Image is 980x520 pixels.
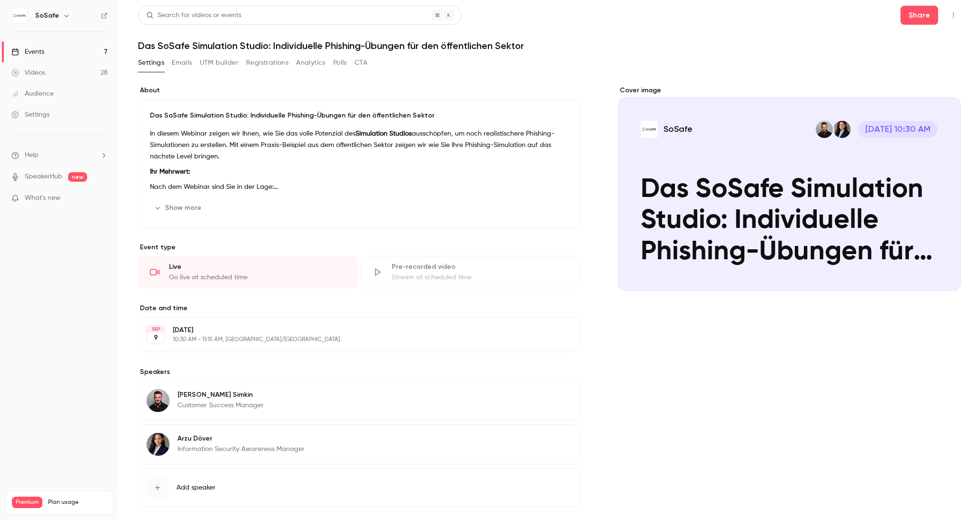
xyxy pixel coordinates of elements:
[138,55,164,70] button: Settings
[11,150,108,160] li: help-dropdown-opener
[172,55,192,70] button: Emails
[138,304,580,313] label: Date and time
[138,243,580,252] p: Event type
[138,381,580,421] div: Gabriel Simkin[PERSON_NAME] SimkinCustomer Success Manager
[25,193,60,203] span: What's new
[147,433,169,456] img: Arzu Döver
[12,497,42,508] span: Premium
[68,172,87,182] span: new
[618,86,961,95] label: Cover image
[618,86,961,291] section: Cover image
[150,128,568,162] p: In diesem Webinar zeigen wir Ihnen, wie Sie das volle Potenzial des ausschöpfen, um noch realisti...
[35,11,59,20] h6: SoSafe
[147,389,169,412] img: Gabriel Simkin
[138,468,580,507] button: Add speaker
[355,55,367,70] button: CTA
[138,40,961,51] h1: Das SoSafe Simulation Studio: Individuelle Phishing-Übungen für den öffentlichen Sektor
[356,130,412,137] strong: Simulation Studios
[361,256,580,288] div: Pre-recorded videoStream at scheduled time
[150,168,190,175] strong: Ihr Mehrwert:
[392,262,568,272] div: Pre-recorded video
[147,326,164,333] div: SEP
[138,256,357,288] div: LiveGo live at scheduled time
[150,111,568,120] p: Das SoSafe Simulation Studio: Individuelle Phishing-Übungen für den öffentlichen Sektor
[11,89,54,98] div: Audience
[138,424,580,464] div: Arzu DöverArzu DöverInformation Security Awareness Manager
[96,194,108,203] iframe: Noticeable Trigger
[138,367,580,377] label: Speakers
[150,200,207,216] button: Show more
[169,273,345,282] div: Go live at scheduled time
[11,47,44,57] div: Events
[48,499,107,506] span: Plan usage
[333,55,347,70] button: Polls
[12,8,27,23] img: SoSafe
[296,55,326,70] button: Analytics
[169,262,345,272] div: Live
[178,401,264,410] p: Customer Success Manager
[200,55,238,70] button: UTM builder
[173,336,529,343] p: 10:30 AM - 11:15 AM, [GEOGRAPHIC_DATA]/[GEOGRAPHIC_DATA]
[178,434,305,443] p: Arzu Döver
[25,172,62,182] a: SpeakerHub
[146,10,241,20] div: Search for videos or events
[150,181,568,193] p: Nach dem Webinar sind Sie in der Lage:
[178,390,264,400] p: [PERSON_NAME] Simkin
[11,68,45,78] div: Videos
[11,110,49,119] div: Settings
[901,6,938,25] button: Share
[25,150,39,160] span: Help
[246,55,288,70] button: Registrations
[154,333,158,343] p: 9
[392,273,568,282] div: Stream at scheduled time
[138,86,580,95] label: About
[173,325,529,335] p: [DATE]
[178,444,305,454] p: Information Security Awareness Manager
[177,483,216,492] span: Add speaker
